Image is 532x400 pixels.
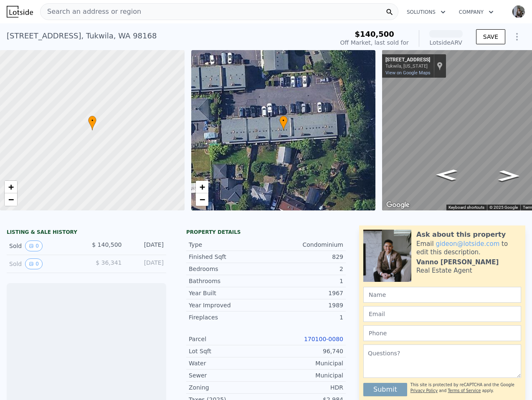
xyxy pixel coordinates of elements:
[410,388,438,393] a: Privacy Policy
[385,57,430,63] div: [STREET_ADDRESS]
[384,200,412,210] img: Google
[363,383,407,396] button: Submit
[189,383,266,392] div: Zoning
[448,205,484,210] button: Keyboard shortcuts
[7,6,33,18] img: Lotside
[266,347,343,355] div: 96,740
[416,266,472,275] div: Real Estate Agent
[266,277,343,285] div: 1
[266,265,343,273] div: 2
[199,182,205,192] span: +
[189,313,266,322] div: Fireplaces
[9,258,80,269] div: Sold
[426,167,466,183] path: Go South, Tukwila International Blvd
[416,258,499,266] div: Vanno [PERSON_NAME]
[437,61,443,71] a: Show location on map
[266,383,343,392] div: HDR
[129,258,164,269] div: [DATE]
[189,277,266,285] div: Bathrooms
[196,181,208,193] a: Zoom in
[279,117,288,124] span: •
[189,347,266,355] div: Lot Sqft
[7,30,157,42] div: [STREET_ADDRESS] , Tukwila , WA 98168
[25,258,43,269] button: View historical data
[7,229,166,237] div: LISTING & SALE HISTORY
[489,167,529,184] path: Go North, Tukwila International Blvd
[385,63,430,69] div: Tukwila, [US_STATE]
[304,336,343,342] a: 170100-0080
[385,70,431,76] a: View on Google Maps
[196,193,208,206] a: Zoom out
[509,28,525,45] button: Show Options
[355,30,394,38] span: $140,500
[266,241,343,249] div: Condominium
[266,371,343,380] div: Municipal
[384,200,412,210] a: Open this area in Google Maps (opens a new window)
[512,5,525,18] img: avatar
[363,325,521,341] input: Phone
[88,117,96,124] span: •
[489,205,518,210] span: © 2025 Google
[189,265,266,273] div: Bedrooms
[400,5,452,20] button: Solutions
[340,38,409,47] div: Off Market, last sold for
[189,241,266,249] div: Type
[5,193,17,206] a: Zoom out
[92,241,122,248] span: $ 140,500
[8,194,14,205] span: −
[448,388,481,393] a: Terms of Service
[189,253,266,261] div: Finished Sqft
[88,116,96,130] div: •
[436,240,499,248] a: gideon@lotside.com
[8,182,14,192] span: +
[416,230,506,240] div: Ask about this property
[189,335,266,343] div: Parcel
[96,259,122,266] span: $ 36,341
[266,359,343,367] div: Municipal
[266,301,343,309] div: 1989
[189,301,266,309] div: Year Improved
[410,380,521,396] div: This site is protected by reCAPTCHA and the Google and apply.
[363,306,521,322] input: Email
[266,289,343,297] div: 1967
[363,287,521,303] input: Name
[199,194,205,205] span: −
[279,116,288,130] div: •
[266,313,343,322] div: 1
[25,241,43,251] button: View historical data
[266,253,343,261] div: 829
[189,359,266,367] div: Water
[476,29,505,44] button: SAVE
[129,241,164,251] div: [DATE]
[9,241,80,251] div: Sold
[186,229,346,235] div: Property details
[429,38,463,47] div: Lotside ARV
[189,289,266,297] div: Year Built
[41,7,141,17] span: Search an address or region
[5,181,17,193] a: Zoom in
[416,240,521,256] div: Email to edit this description.
[189,371,266,380] div: Sewer
[452,5,500,20] button: Company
